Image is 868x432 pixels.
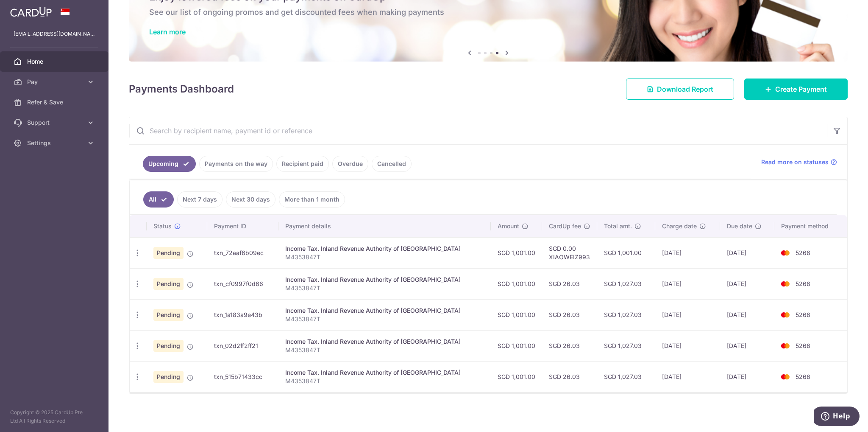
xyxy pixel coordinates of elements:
span: Settings [27,139,83,147]
p: M4353847T [285,377,484,385]
a: More than 1 month [279,191,345,208]
td: SGD 0.00 XIAOWEIZ993 [542,237,597,268]
span: Read more on statuses [761,158,829,166]
span: Status [153,222,172,230]
p: M4353847T [285,315,484,323]
iframe: Opens a widget where you can find more information [814,407,860,428]
img: Bank Card [777,341,794,351]
span: Amount [498,222,519,230]
h4: Payments Dashboard [129,81,234,97]
span: Support [27,118,83,127]
span: Home [27,57,83,66]
td: [DATE] [655,330,720,361]
span: Pending [153,371,184,383]
p: M4353847T [285,284,484,292]
td: SGD 1,001.00 [491,330,542,361]
span: Pending [153,278,184,290]
a: Learn more [149,28,186,36]
img: Bank Card [777,372,794,382]
td: txn_02d2ff2ff21 [207,330,278,361]
td: [DATE] [720,330,774,361]
td: SGD 26.03 [542,268,597,299]
a: Next 7 days [177,191,223,208]
p: [EMAIL_ADDRESS][DOMAIN_NAME] [14,30,95,38]
td: SGD 1,027.03 [597,330,655,361]
span: CardUp fee [549,222,581,230]
td: [DATE] [655,268,720,299]
td: SGD 1,027.03 [597,361,655,392]
span: Pending [153,340,184,352]
td: txn_cf0997f0d66 [207,268,278,299]
span: Download Report [657,84,713,94]
td: [DATE] [720,299,774,330]
span: Charge date [662,222,697,230]
td: SGD 1,001.00 [491,237,542,268]
div: Income Tax. Inland Revenue Authority of [GEOGRAPHIC_DATA] [285,275,484,284]
a: Recipient paid [276,156,329,172]
span: 5266 [796,249,810,256]
p: M4353847T [285,253,484,261]
td: [DATE] [655,237,720,268]
a: Cancelled [372,156,412,172]
span: Pay [27,78,83,86]
h6: See our list of ongoing promos and get discounted fees when making payments [149,7,827,17]
td: SGD 26.03 [542,299,597,330]
th: Payment ID [207,215,278,237]
input: Search by recipient name, payment id or reference [129,117,827,144]
td: SGD 1,001.00 [491,299,542,330]
th: Payment details [278,215,491,237]
td: [DATE] [655,299,720,330]
td: SGD 1,001.00 [597,237,655,268]
td: txn_1a183a9e43b [207,299,278,330]
td: txn_515b71433cc [207,361,278,392]
span: Pending [153,247,184,259]
a: All [143,191,174,208]
img: Bank Card [777,279,794,289]
span: Due date [727,222,752,230]
span: 5266 [796,280,810,287]
span: 5266 [796,342,810,349]
span: Total amt. [604,222,632,230]
td: [DATE] [720,268,774,299]
a: Download Report [626,79,734,100]
td: txn_72aaf6b09ec [207,237,278,268]
td: SGD 1,027.03 [597,299,655,330]
div: Income Tax. Inland Revenue Authority of [GEOGRAPHIC_DATA] [285,244,484,253]
img: CardUp [10,7,52,17]
span: Refer & Save [27,98,83,107]
span: 5266 [796,311,810,318]
img: Bank Card [777,310,794,320]
span: 5266 [796,373,810,380]
a: Upcoming [143,156,196,172]
img: Bank Card [777,248,794,258]
td: [DATE] [720,237,774,268]
span: Create Payment [775,84,827,94]
a: Next 30 days [226,191,275,208]
div: Income Tax. Inland Revenue Authority of [GEOGRAPHIC_DATA] [285,337,484,346]
span: Pending [153,309,184,321]
div: Income Tax. Inland Revenue Authority of [GEOGRAPHIC_DATA] [285,368,484,377]
a: Overdue [332,156,368,172]
td: SGD 26.03 [542,361,597,392]
p: M4353847T [285,346,484,354]
td: SGD 26.03 [542,330,597,361]
td: SGD 1,027.03 [597,268,655,299]
td: [DATE] [655,361,720,392]
td: SGD 1,001.00 [491,361,542,392]
th: Payment method [774,215,847,237]
div: Income Tax. Inland Revenue Authority of [GEOGRAPHIC_DATA] [285,306,484,315]
a: Create Payment [744,79,848,100]
td: SGD 1,001.00 [491,268,542,299]
a: Read more on statuses [761,158,837,166]
a: Payments on the way [199,156,273,172]
td: [DATE] [720,361,774,392]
